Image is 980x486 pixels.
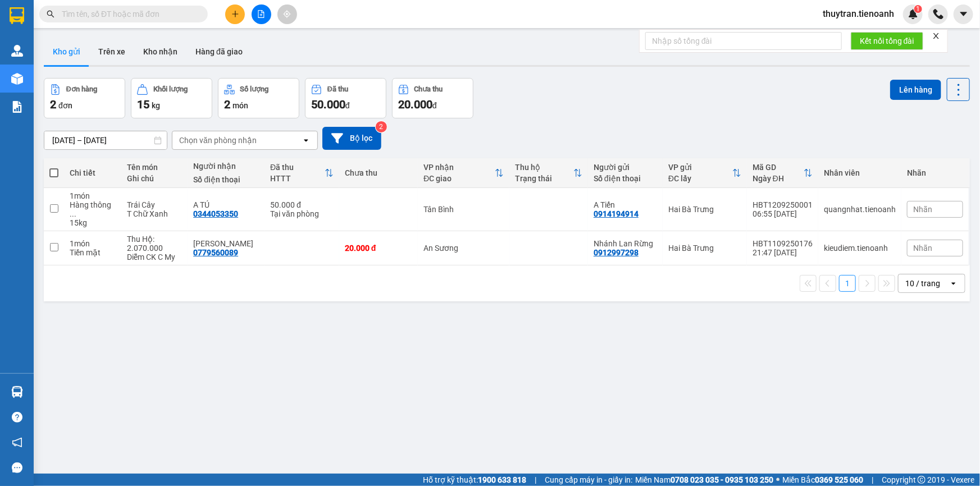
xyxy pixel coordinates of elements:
div: Số điện thoại [193,175,259,184]
button: Trên xe [89,38,134,65]
div: Diễm CK C My [127,253,182,262]
button: 1 [839,275,856,292]
span: 15 [137,98,149,111]
button: file-add [252,4,271,24]
div: Mã GD [753,163,804,172]
strong: 0369 525 060 [815,475,863,484]
span: ⚪️ [776,478,780,482]
button: caret-down [954,4,973,24]
div: HBT1109250176 [753,239,813,248]
input: Select a date range. [44,131,167,149]
div: T Chữ Xanh [127,209,182,218]
button: Số lượng2món [218,78,299,118]
span: Cung cấp máy in - giấy in: [545,474,632,486]
span: caret-down [959,9,969,19]
div: Tiền mặt [70,248,116,257]
span: Miền Bắc [782,474,863,486]
img: icon-new-feature [908,9,918,19]
div: Tân Bình [423,205,503,214]
div: Chưa thu [414,85,443,93]
div: Đơn hàng [66,85,97,93]
div: 06:55 [DATE] [753,209,813,218]
div: VP gửi [668,163,732,172]
span: close [932,32,940,40]
div: 20.000 đ [345,244,412,253]
svg: open [949,279,958,288]
div: ĐC lấy [668,174,732,183]
span: copyright [918,476,926,484]
div: Nhân viên [824,168,896,177]
div: HBT1209250001 [753,200,813,209]
div: Tại văn phòng [270,209,334,218]
th: Toggle SortBy [663,158,747,188]
div: Hàng thông thường [70,200,116,218]
div: Tên món [127,163,182,172]
button: plus [225,4,245,24]
div: Nhánh Lan Rừng [594,239,657,248]
span: plus [231,10,239,18]
div: VP nhận [423,163,494,172]
div: 0779560089 [193,248,238,257]
div: 0344053350 [193,209,238,218]
span: Hỗ trợ kỹ thuật: [423,474,526,486]
button: Kho gửi [44,38,89,65]
span: 1 [916,5,920,13]
div: C Linh [193,239,259,248]
input: Tìm tên, số ĐT hoặc mã đơn [62,8,194,20]
div: Thu hộ [515,163,573,172]
div: Người gửi [594,163,657,172]
th: Toggle SortBy [265,158,339,188]
div: 0914194914 [594,209,639,218]
button: Chưa thu20.000đ [392,78,473,118]
span: 2 [224,98,230,111]
sup: 1 [914,5,922,13]
th: Toggle SortBy [747,158,818,188]
div: Người nhận [193,162,259,171]
img: phone-icon [933,9,943,19]
button: Đơn hàng2đơn [44,78,125,118]
span: | [872,474,873,486]
span: file-add [257,10,265,18]
div: 0912997298 [594,248,639,257]
div: An Sương [423,244,503,253]
span: kg [152,101,160,110]
th: Toggle SortBy [418,158,509,188]
div: 50.000 đ [270,200,334,209]
div: Trái Cây [127,200,182,209]
div: Trạng thái [515,174,573,183]
span: Nhãn [913,244,932,253]
button: Khối lượng15kg [131,78,212,118]
button: aim [277,4,297,24]
span: message [12,462,22,473]
div: Đã thu [327,85,348,93]
svg: open [302,136,311,145]
div: A TÚ [193,200,259,209]
span: ... [70,209,76,218]
div: Số lượng [240,85,269,93]
div: ĐC giao [423,174,494,183]
div: Hai Bà Trưng [668,244,741,253]
span: 50.000 [311,98,345,111]
div: quangnhat.tienoanh [824,205,896,214]
span: Miền Nam [635,474,773,486]
button: Kho nhận [134,38,186,65]
div: Chi tiết [70,168,116,177]
span: thuytran.tienoanh [814,7,903,21]
sup: 2 [376,121,387,132]
span: đ [432,101,437,110]
strong: 1900 633 818 [478,475,526,484]
span: đ [345,101,350,110]
span: aim [283,10,291,18]
button: Kết nối tổng đài [851,32,923,50]
div: Hai Bà Trưng [668,205,741,214]
span: question-circle [12,412,22,423]
span: đơn [58,101,72,110]
th: Toggle SortBy [509,158,588,188]
div: 15 kg [70,218,116,227]
div: Ngày ĐH [753,174,804,183]
div: A Tiến [594,200,657,209]
div: 10 / trang [905,278,940,289]
img: warehouse-icon [11,73,23,85]
input: Nhập số tổng đài [645,32,842,50]
span: notification [12,437,22,448]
